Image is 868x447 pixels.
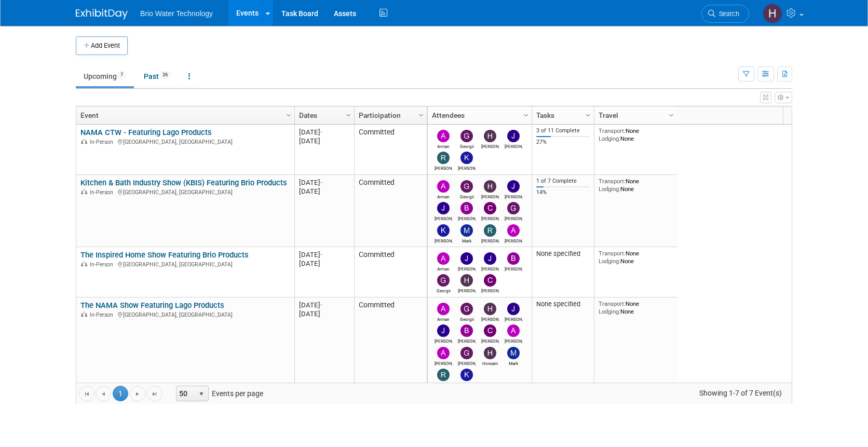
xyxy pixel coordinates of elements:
span: Column Settings [667,111,675,119]
img: James Kang [507,130,520,142]
span: Events per page [163,386,274,401]
span: Transport: [599,300,626,307]
div: [DATE] [299,259,349,268]
a: Column Settings [343,106,355,122]
img: In-Person Event [81,311,87,317]
a: Past26 [136,66,179,86]
div: 14% [536,189,590,196]
span: Column Settings [417,111,425,119]
div: James Park [435,337,453,344]
div: Harry Mesak [481,315,499,322]
a: The NAMA Show Featuring Lago Products [80,301,224,310]
span: Lodging: [599,258,620,265]
td: Committed [354,175,427,247]
div: Angela Moyano [505,337,523,344]
div: Arman Melkonian [435,315,453,322]
a: Upcoming7 [76,66,134,86]
a: Travel [599,106,670,124]
span: In-Person [90,189,116,196]
div: Giancarlo Barzotti [458,359,476,366]
a: Column Settings [666,106,677,122]
div: 1 of 7 Complete [536,178,590,185]
div: James Park [435,214,453,221]
div: Harry Mesak [481,193,499,199]
button: Add Event [76,36,128,55]
div: Brandye Gahagan [458,214,476,221]
img: Mark Melkonian [460,224,473,237]
a: Attendees [432,106,525,124]
a: Go to the next page [130,386,145,401]
div: None None [599,300,673,315]
img: Arman Melkonian [437,303,450,315]
td: Committed [354,125,427,175]
a: Participation [359,106,420,124]
div: None specified [536,300,590,308]
span: - [320,251,322,259]
span: Go to the previous page [99,390,107,398]
div: Ryan McMillin [435,381,453,388]
span: Go to the next page [133,390,142,398]
div: [DATE] [299,137,349,145]
a: Column Settings [283,106,295,122]
span: 1 [113,386,128,401]
span: Transport: [599,250,626,257]
span: Go to the last page [151,390,159,398]
img: Georgii Tsatrian [437,274,450,287]
span: Lodging: [599,308,620,315]
a: Go to the first page [79,386,94,401]
a: Go to the previous page [96,386,111,401]
div: None None [599,127,673,142]
img: Giancarlo Barzotti [460,347,473,359]
span: In-Person [90,311,116,318]
a: Column Settings [583,106,594,122]
div: Mark Melkonian [458,237,476,243]
div: Mark Melkonian [505,359,523,366]
div: James Kang [505,142,523,149]
div: Kimberly Alegria [458,164,476,171]
div: Cynthia Mendoza [481,287,499,293]
div: [DATE] [299,178,349,187]
a: Tasks [536,106,587,124]
a: Kitchen & Bath Industry Show (KBIS) Featuring Brio Products [80,178,287,187]
div: James Kang [505,315,523,322]
img: Arman Melkonian [437,252,450,265]
img: Giancarlo Barzotti [507,202,520,214]
img: James Kang [460,252,473,265]
img: Kimberly Alegria [437,224,450,237]
span: Go to the first page [83,390,91,398]
span: - [320,301,322,309]
span: Column Settings [344,111,352,119]
img: Mark Melkonian [507,347,520,359]
span: - [320,128,322,136]
img: Georgii Tsatrian [460,180,473,193]
img: James Kang [507,303,520,315]
div: [DATE] [299,309,349,318]
a: Column Settings [416,106,427,122]
img: Brandye Gahagan [460,202,473,214]
span: Lodging: [599,135,620,142]
div: Arturo Martinovich [435,359,453,366]
img: Harry Mesak [484,180,496,193]
a: Dates [299,106,347,124]
img: Cynthia Mendoza [484,274,496,287]
img: Kimberly Alegria [460,369,473,381]
img: Georgii Tsatrian [460,130,473,142]
div: Cynthia Mendoza [481,214,499,221]
span: Search [715,10,739,18]
div: James Kang [458,265,476,272]
span: Column Settings [284,111,293,119]
span: Column Settings [584,111,592,119]
div: Harry Mesak [481,142,499,149]
div: Georgii Tsatrian [458,142,476,149]
div: Angela Moyano [505,237,523,243]
a: Go to the last page [147,386,162,401]
img: Harry Mesak [484,303,496,315]
img: Ryan McMillin [437,369,450,381]
img: Brandye Gahagan [507,252,520,265]
div: Georgii Tsatrian [458,193,476,199]
span: In-Person [90,139,116,145]
span: Brio Water Technology [140,9,213,18]
img: ExhibitDay [76,9,128,19]
div: [GEOGRAPHIC_DATA], [GEOGRAPHIC_DATA] [80,260,290,268]
span: 7 [117,71,126,79]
